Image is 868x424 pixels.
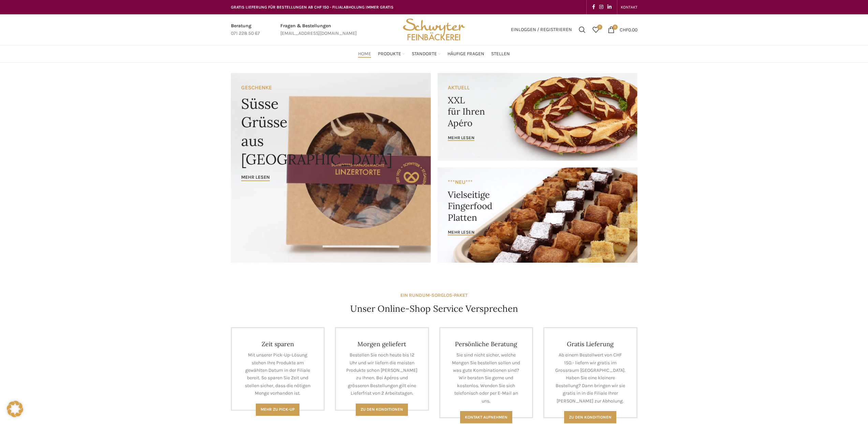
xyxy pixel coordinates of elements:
[358,47,371,61] a: Home
[378,51,401,57] span: Produkte
[358,51,371,57] span: Home
[604,23,641,36] a: 0 CHF0.00
[350,303,518,315] h4: Unser Online-Shop Service Versprechen
[256,404,299,416] a: Mehr zu Pick-Up
[231,22,260,38] a: Infobox link
[242,351,314,397] p: Mit unserer Pick-Up-Lösung stehen Ihre Produkte am gewählten Datum in der Filiale bereit. So spar...
[511,27,572,32] span: Einloggen / Registrieren
[605,2,614,12] a: Linkedin social link
[555,351,626,405] p: Ab einem Bestellwert von CHF 150.- liefern wir gratis im Grossraum [GEOGRAPHIC_DATA]. Haben Sie e...
[620,27,628,32] span: CHF
[617,0,641,14] div: Secondary navigation
[227,47,641,61] div: Main navigation
[597,2,605,12] a: Instagram social link
[231,5,394,10] span: GRATIS LIEFERUNG FÜR BESTELLUNGEN AB CHF 150 - FILIALABHOLUNG IMMER GRATIS
[447,51,484,57] span: Häufige Fragen
[621,5,637,10] span: KONTAKT
[242,340,314,348] h4: Zeit sparen
[613,25,618,30] span: 0
[451,351,522,405] p: Sie sind nicht sicher, welche Mengen Sie bestellen sollen und was gute Kombinationen sind? Wir be...
[361,407,403,412] span: Zu den Konditionen
[447,47,484,61] a: Häufige Fragen
[569,415,612,420] span: Zu den konditionen
[231,73,431,263] a: Banner link
[438,167,637,263] a: Banner link
[621,0,637,14] a: KONTAKT
[378,47,405,61] a: Produkte
[451,340,522,348] h4: Persönliche Beratung
[412,47,441,61] a: Standorte
[346,340,418,348] h4: Morgen geliefert
[346,351,418,397] p: Bestellen Sie noch heute bis 12 Uhr und wir liefern die meisten Produkte schon [PERSON_NAME] zu I...
[555,340,626,348] h4: Gratis Lieferung
[491,51,510,57] span: Stellen
[590,2,597,12] a: Facebook social link
[356,404,408,416] a: Zu den Konditionen
[597,25,602,30] span: 0
[460,411,512,423] a: Kontakt aufnehmen
[400,14,467,45] img: Bäckerei Schwyter
[575,23,589,36] a: Suchen
[507,23,575,36] a: Einloggen / Registrieren
[438,73,637,161] a: Banner link
[280,22,357,38] a: Infobox link
[491,47,510,61] a: Stellen
[589,23,603,36] div: Meine Wunschliste
[261,407,295,412] span: Mehr zu Pick-Up
[400,26,467,32] a: Site logo
[465,415,507,420] span: Kontakt aufnehmen
[620,27,637,32] bdi: 0.00
[412,51,437,57] span: Standorte
[564,411,616,423] a: Zu den konditionen
[400,292,468,298] strong: EIN RUNDUM-SORGLOS-PAKET
[589,23,603,36] a: 0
